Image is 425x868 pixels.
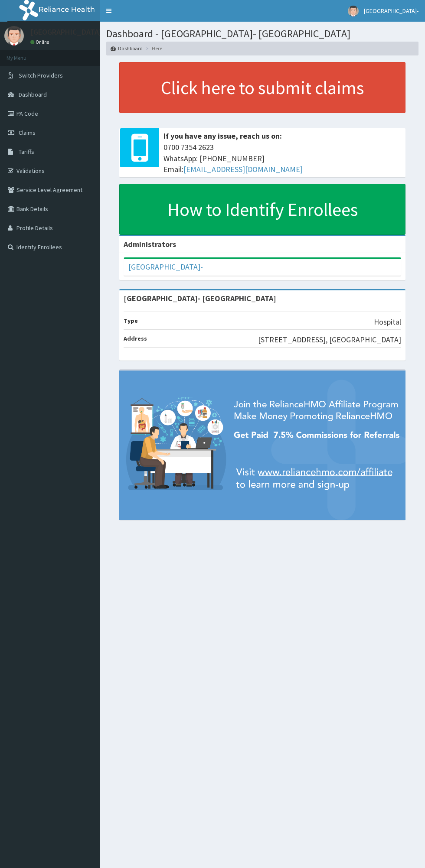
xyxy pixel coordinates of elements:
[119,371,405,520] img: provider-team-banner.png
[19,91,47,98] span: Dashboard
[128,262,203,272] a: [GEOGRAPHIC_DATA]-
[19,148,34,156] span: Tariffs
[124,317,138,325] b: Type
[163,131,282,141] b: If you have any issue, reach us on:
[258,334,401,345] p: [STREET_ADDRESS], [GEOGRAPHIC_DATA]
[364,7,418,15] span: [GEOGRAPHIC_DATA]-
[163,142,401,175] span: 0700 7354 2623 WhatsApp: [PHONE_NUMBER] Email:
[19,72,63,79] span: Switch Providers
[106,28,418,39] h1: Dashboard - [GEOGRAPHIC_DATA]- [GEOGRAPHIC_DATA]
[30,28,105,36] p: [GEOGRAPHIC_DATA]-
[124,335,147,342] b: Address
[144,45,162,52] li: Here
[183,164,303,174] a: [EMAIL_ADDRESS][DOMAIN_NAME]
[111,45,143,52] a: Dashboard
[30,39,51,45] a: Online
[119,184,405,235] a: How to Identify Enrollees
[374,316,401,328] p: Hospital
[124,293,276,303] strong: [GEOGRAPHIC_DATA]- [GEOGRAPHIC_DATA]
[4,26,24,46] img: User Image
[119,62,405,113] a: Click here to submit claims
[348,6,359,16] img: User Image
[19,129,36,137] span: Claims
[124,239,176,249] b: Administrators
